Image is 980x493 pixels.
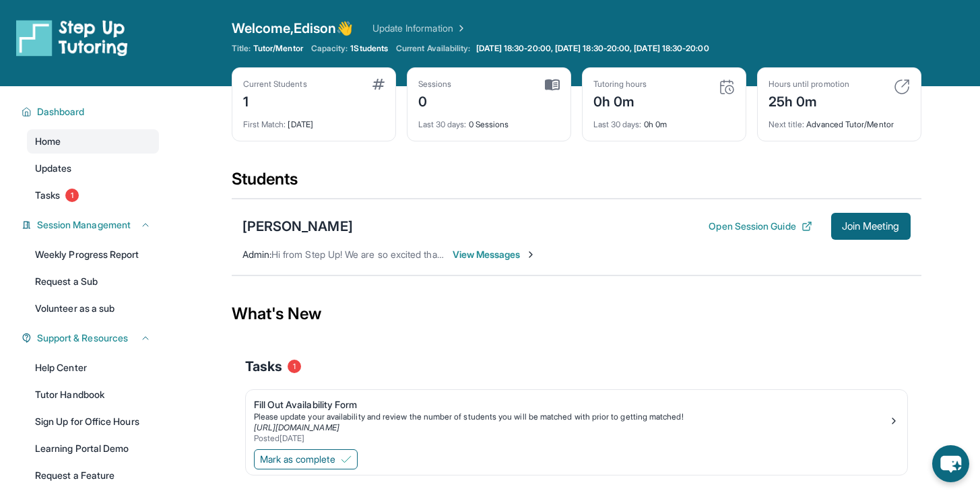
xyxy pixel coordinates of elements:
[243,79,307,90] div: Current Students
[246,390,907,447] a: Fill Out Availability FormPlease update your availability and review the number of students you w...
[418,90,452,111] div: 0
[243,90,307,111] div: 1
[709,220,812,233] button: Open Session Guide
[27,156,159,180] a: Updates
[232,168,921,198] div: Students
[35,135,61,148] span: Home
[37,105,85,119] span: Dashboard
[418,119,467,129] span: Last 30 days :
[453,248,537,261] span: View Messages
[254,422,339,432] a: [URL][DOMAIN_NAME]
[32,218,151,232] button: Session Management
[311,43,348,54] span: Capacity:
[27,409,159,434] a: Sign Up for Office Hours
[37,218,131,232] span: Session Management
[232,43,251,54] span: Title:
[593,119,642,129] span: Last 30 days :
[27,356,159,380] a: Help Center
[769,119,805,129] span: Next title :
[372,79,385,90] img: card
[35,189,60,202] span: Tasks
[842,222,900,230] span: Join Meeting
[894,79,910,95] img: card
[372,22,467,35] a: Update Information
[525,249,536,260] img: Chevron-Right
[27,296,159,321] a: Volunteer as a sub
[350,43,388,54] span: 1 Students
[243,119,286,129] span: First Match :
[769,90,849,111] div: 25h 0m
[242,249,271,260] span: Admin :
[593,79,647,90] div: Tutoring hours
[769,79,849,90] div: Hours until promotion
[32,105,151,119] button: Dashboard
[545,79,560,91] img: card
[27,242,159,267] a: Weekly Progress Report
[288,360,301,373] span: 1
[27,383,159,407] a: Tutor Handbook
[253,43,303,54] span: Tutor/Mentor
[831,213,911,240] button: Join Meeting
[243,111,385,130] div: [DATE]
[769,111,910,130] div: Advanced Tutor/Mentor
[27,463,159,488] a: Request a Feature
[65,189,79,202] span: 1
[27,183,159,207] a: Tasks1
[16,19,128,57] img: logo
[418,79,452,90] div: Sessions
[245,357,282,376] span: Tasks
[254,398,888,412] div: Fill Out Availability Form
[932,445,969,482] button: chat-button
[27,269,159,294] a: Request a Sub
[232,284,921,343] div: What's New
[418,111,560,130] div: 0 Sessions
[260,453,335,466] span: Mark as complete
[32,331,151,345] button: Support & Resources
[254,412,888,422] div: Please update your availability and review the number of students you will be matched with prior ...
[242,217,353,236] div: [PERSON_NAME]
[719,79,735,95] img: card
[27,436,159,461] a: Learning Portal Demo
[593,111,735,130] div: 0h 0m
[254,449,358,469] button: Mark as complete
[593,90,647,111] div: 0h 0m
[476,43,709,54] span: [DATE] 18:30-20:00, [DATE] 18:30-20:00, [DATE] 18:30-20:00
[37,331,128,345] span: Support & Resources
[35,162,72,175] span: Updates
[232,19,354,38] span: Welcome, Edison 👋
[396,43,470,54] span: Current Availability:
[254,433,888,444] div: Posted [DATE]
[453,22,467,35] img: Chevron Right
[341,454,352,465] img: Mark as complete
[473,43,712,54] a: [DATE] 18:30-20:00, [DATE] 18:30-20:00, [DATE] 18:30-20:00
[27,129,159,154] a: Home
